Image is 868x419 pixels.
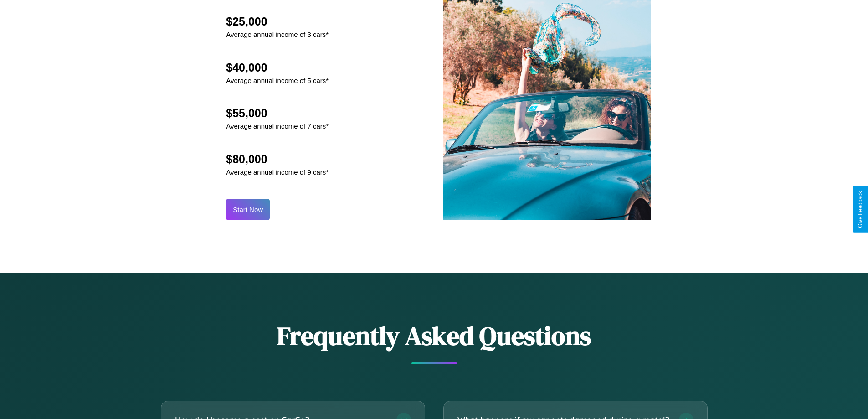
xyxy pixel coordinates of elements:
[226,107,329,120] h2: $55,000
[226,74,329,87] p: Average annual income of 5 cars*
[161,318,708,353] h2: Frequently Asked Questions
[226,199,270,220] button: Start Now
[226,61,329,74] h2: $40,000
[226,166,329,178] p: Average annual income of 9 cars*
[226,28,329,41] p: Average annual income of 3 cars*
[226,120,329,132] p: Average annual income of 7 cars*
[226,153,329,166] h2: $80,000
[857,191,863,228] div: Give Feedback
[226,15,329,28] h2: $25,000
